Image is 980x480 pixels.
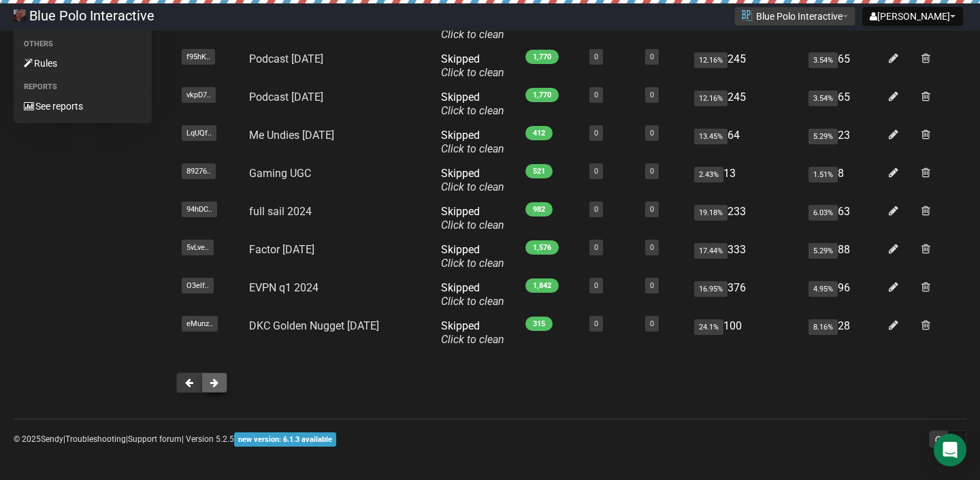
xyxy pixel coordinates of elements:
[441,205,504,231] span: Skipped
[525,164,553,178] span: 521
[441,52,504,79] span: Skipped
[803,199,884,238] td: 63
[650,129,654,138] a: 0
[803,238,884,276] td: 88
[803,314,884,352] td: 28
[441,14,504,41] span: Skipped
[249,91,323,103] a: Podcast [DATE]
[808,52,838,68] span: 3.54%
[14,10,26,22] img: 872f611734071ba060759cf02068c831
[803,123,884,161] td: 23
[525,278,559,293] span: 1,842
[14,432,336,447] p: © 2025 | | | Version 5.2.5
[594,91,598,99] a: 0
[694,205,728,221] span: 19.18%
[694,281,728,297] span: 16.95%
[525,240,559,255] span: 1,576
[594,243,598,252] a: 0
[934,434,966,466] div: Open Intercom Messenger
[594,281,598,290] a: 0
[441,129,504,155] span: Skipped
[249,167,311,180] a: Gaming UGC
[249,281,318,294] a: EVPN q1 2024
[742,10,753,21] img: favicons
[128,434,182,444] a: Support forum
[182,163,216,179] span: 89276..
[441,257,504,270] a: Click to clean
[689,85,803,123] td: 245
[441,142,504,155] a: Click to clean
[803,161,884,199] td: 8
[694,91,728,106] span: 12.16%
[525,88,559,102] span: 1,770
[594,52,598,61] a: 0
[694,129,728,144] span: 13.45%
[689,276,803,314] td: 376
[14,79,152,95] li: Reports
[249,129,334,142] a: Me Undies [DATE]
[689,47,803,85] td: 245
[182,240,214,255] span: 5vLve..
[441,219,504,231] a: Click to clean
[441,91,504,117] span: Skipped
[689,199,803,238] td: 233
[182,202,217,217] span: 94hDC..
[650,281,654,290] a: 0
[808,243,838,259] span: 5.29%
[689,161,803,199] td: 13
[41,434,63,444] a: Sendy
[734,7,855,26] button: Blue Polo Interactive
[689,238,803,276] td: 333
[182,125,216,141] span: LqUQf..
[694,167,723,182] span: 2.43%
[441,295,504,308] a: Click to clean
[234,432,336,447] span: new version: 6.1.3 available
[525,202,553,217] span: 982
[862,7,963,26] button: [PERSON_NAME]
[182,278,214,293] span: O3elf..
[441,104,504,117] a: Click to clean
[441,281,504,308] span: Skipped
[249,205,312,218] a: full sail 2024
[650,91,654,99] a: 0
[694,319,723,335] span: 24.1%
[650,319,654,328] a: 0
[808,129,838,144] span: 5.29%
[182,87,216,103] span: vkpD7..
[803,276,884,314] td: 96
[694,52,728,68] span: 12.16%
[65,434,126,444] a: Troubleshooting
[249,319,379,332] a: DKC Golden Nugget [DATE]
[249,52,323,65] a: Podcast [DATE]
[441,167,504,193] span: Skipped
[650,52,654,61] a: 0
[441,243,504,270] span: Skipped
[14,52,152,74] a: Rules
[441,333,504,346] a: Click to clean
[525,50,559,64] span: 1,770
[182,316,218,332] span: eMunz..
[182,49,215,65] span: f95hK..
[441,180,504,193] a: Click to clean
[803,47,884,85] td: 65
[650,243,654,252] a: 0
[525,317,553,331] span: 315
[441,319,504,346] span: Skipped
[808,205,838,221] span: 6.03%
[525,126,553,140] span: 412
[441,28,504,41] a: Click to clean
[650,205,654,214] a: 0
[689,314,803,352] td: 100
[594,129,598,138] a: 0
[808,319,838,335] span: 8.16%
[594,167,598,176] a: 0
[650,167,654,176] a: 0
[249,243,314,256] a: Factor [DATE]
[694,243,728,259] span: 17.44%
[441,66,504,79] a: Click to clean
[808,91,838,106] span: 3.54%
[689,123,803,161] td: 64
[803,85,884,123] td: 65
[14,36,152,52] li: Others
[594,205,598,214] a: 0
